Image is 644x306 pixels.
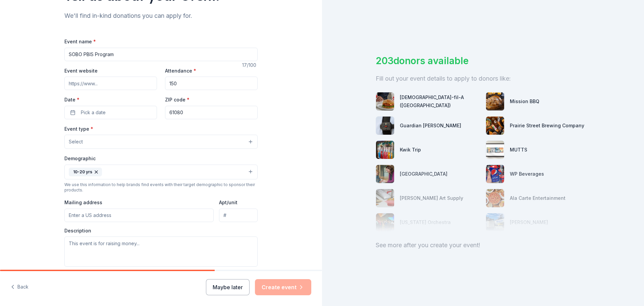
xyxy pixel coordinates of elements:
[376,117,394,135] img: photo for Guardian Angel Device
[165,96,190,103] label: ZIP code
[64,165,258,179] button: 10-20 yrs
[400,122,461,130] div: Guardian [PERSON_NAME]
[165,68,196,74] label: Attendance
[486,117,504,135] img: photo for Prairie Street Brewing Company
[64,126,93,132] label: Event type
[64,227,91,234] label: Description
[11,280,29,294] button: Back
[64,10,258,21] div: We'll find in-kind donations you can apply for.
[81,108,106,117] span: Pick a date
[376,73,590,84] div: Fill out your event details to apply to donors like:
[64,96,157,103] label: Date
[510,97,539,105] div: Mission BBQ
[64,209,214,222] input: Enter a US address
[165,77,258,90] input: 20
[64,135,258,149] button: Select
[400,93,480,110] div: [DEMOGRAPHIC_DATA]-fil-A ([GEOGRAPHIC_DATA])
[376,54,590,68] div: 203 donors available
[219,209,258,222] input: #
[219,199,237,206] label: Apt/unit
[510,122,584,130] div: Prairie Street Brewing Company
[64,182,258,193] div: We use this information to help brands find events with their target demographic to sponsor their...
[486,141,504,159] img: photo for MUTTS
[510,146,527,154] div: MUTTS
[69,138,83,146] span: Select
[242,61,258,69] div: 17 /100
[64,48,258,61] input: Spring Fundraiser
[64,77,157,90] input: https://www...
[64,199,102,206] label: Mailing address
[64,106,157,119] button: Pick a date
[376,240,590,251] div: See more after you create your event!
[64,68,98,74] label: Event website
[376,141,394,159] img: photo for Kwik Trip
[206,279,250,295] button: Maybe later
[486,92,504,111] img: photo for Mission BBQ
[165,106,258,119] input: 12345 (U.S. only)
[376,92,394,111] img: photo for Chick-fil-A (Rockford)
[64,38,96,45] label: Event name
[64,155,96,162] label: Demographic
[400,146,421,154] div: Kwik Trip
[69,168,102,176] div: 10-20 yrs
